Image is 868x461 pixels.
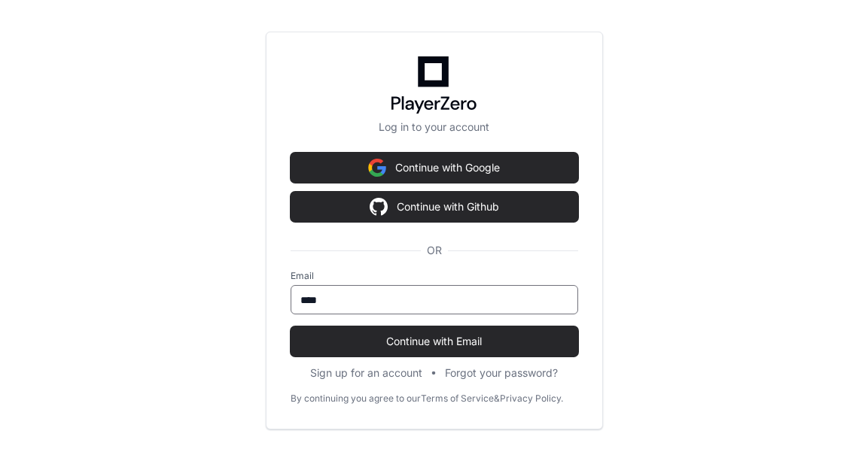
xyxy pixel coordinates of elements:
[494,393,500,405] div: &
[421,393,494,405] a: Terms of Service
[368,153,386,183] img: Sign in with google
[310,365,422,381] button: Sign up for an account
[291,334,578,349] span: Continue with Email
[291,120,578,135] p: Log in to your account
[370,192,388,222] img: Sign in with google
[291,192,578,222] button: Continue with Github
[291,270,578,282] label: Email
[291,153,578,183] button: Continue with Google
[291,393,421,405] div: By continuing you agree to our
[500,393,563,405] a: Privacy Policy.
[445,365,558,381] button: Forgot your password?
[421,243,448,258] span: OR
[291,326,578,356] button: Continue with Email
